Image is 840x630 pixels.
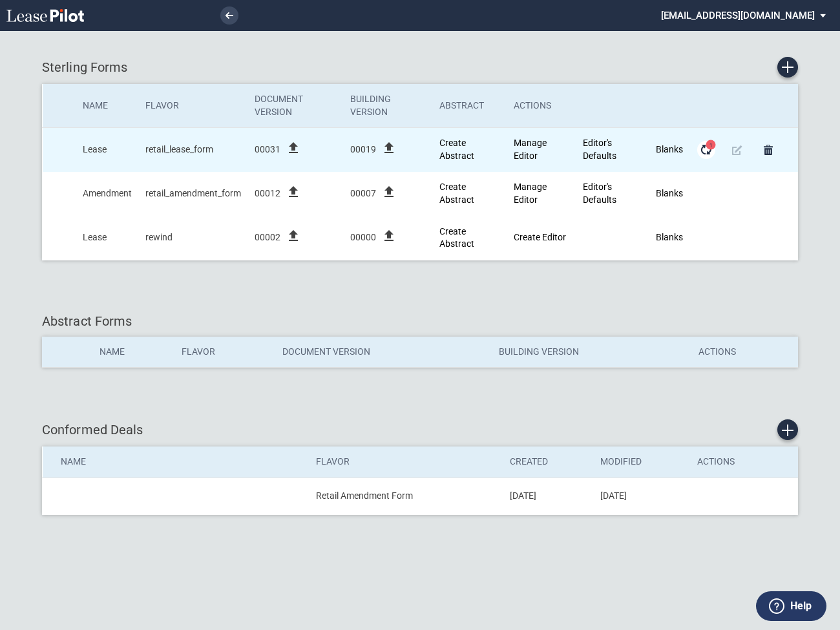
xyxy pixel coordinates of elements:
[591,478,688,514] td: [DATE]
[136,128,246,172] td: retail_lease_form
[689,337,798,368] th: Actions
[74,172,136,216] td: Amendment
[286,147,301,158] label: file_upload
[706,140,716,150] span: 1
[74,128,136,172] td: Lease
[43,128,798,172] tr: Created At: 2025-07-22T08:13:03-04:00; Updated At: 2025-09-10T10:57:00-04:00
[656,188,683,198] a: Blanks
[777,57,798,78] a: Create new Form
[514,182,547,205] a: Manage Editor
[350,187,376,200] span: 00007
[43,216,798,260] tr: Created At: 2025-01-09T12:48:09-05:00; Updated At: 2025-01-09T12:55:07-05:00
[381,147,397,158] label: file_upload
[273,337,490,368] th: Document Version
[656,144,683,154] a: Blanks
[759,141,777,159] a: Delete Form
[286,235,301,246] label: file_upload
[583,138,616,161] a: Editor's Defaults
[350,231,376,244] span: 00000
[136,216,246,260] td: rewind
[698,142,714,158] md-icon: Form Updates
[490,337,689,368] th: Building Version
[381,228,397,244] i: file_upload
[341,84,430,128] th: Building Version
[790,598,812,614] label: Help
[286,140,301,156] i: file_upload
[307,478,501,514] td: Retail Amendment Form
[761,142,776,158] md-icon: Delete Form
[286,228,301,244] i: file_upload
[74,216,136,260] td: Lease
[255,143,280,156] span: 00031
[286,191,301,202] label: file_upload
[74,84,136,128] th: Name
[505,84,574,128] th: Actions
[688,446,798,478] th: Actions
[514,232,566,242] a: Create Editor
[173,337,273,368] th: Flavor
[591,446,688,478] th: Modified
[42,57,798,78] div: Sterling Forms
[42,312,798,330] div: Abstract Forms
[307,446,501,478] th: Flavor
[255,231,280,244] span: 00002
[439,138,474,161] a: Create new Abstract
[756,591,826,621] button: Help
[246,84,341,128] th: Document Version
[136,172,246,216] td: retail_amendment_form
[255,187,280,200] span: 00012
[42,419,798,440] div: Conformed Deals
[583,182,616,205] a: Editor's Defaults
[514,138,547,161] a: Manage Editor
[430,84,505,128] th: Abstract
[656,232,683,242] a: Blanks
[136,84,246,128] th: Flavor
[381,140,397,156] i: file_upload
[286,184,301,200] i: file_upload
[350,143,376,156] span: 00019
[439,182,474,205] a: Create new Abstract
[501,478,591,514] td: [DATE]
[43,172,798,216] tr: Created At: 2025-08-15T16:09:43-04:00; Updated At: 2025-08-26T17:16:54-04:00
[381,184,397,200] i: file_upload
[381,191,397,202] label: file_upload
[501,446,591,478] th: Created
[777,419,798,440] a: Create new conformed deal
[697,141,715,159] a: Form Updates 1
[90,337,173,368] th: Name
[439,226,474,249] a: Create new Abstract
[43,446,307,478] th: Name
[381,235,397,246] label: file_upload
